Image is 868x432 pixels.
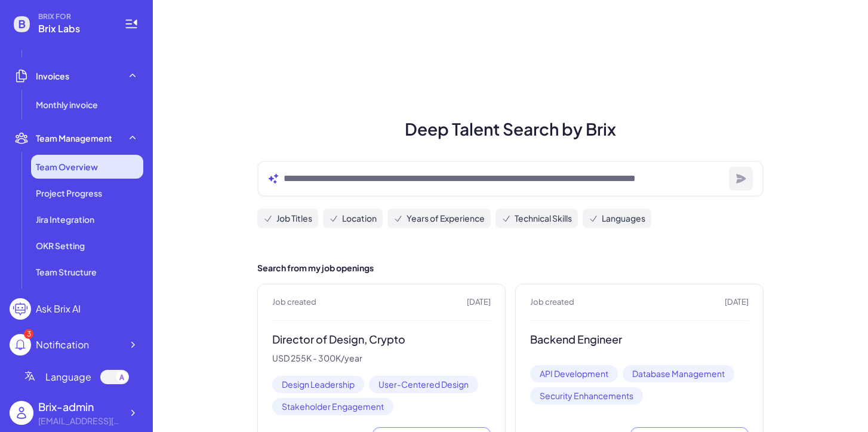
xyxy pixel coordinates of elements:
span: Languages [602,212,645,225]
span: Job Titles [276,212,312,225]
span: User-Centered Design [369,376,478,393]
h3: Director of Design, Crypto [272,333,491,347]
span: Years of Experience [407,212,485,225]
span: Job created [530,296,574,308]
span: Team Structure [36,266,97,278]
span: Team Overview [36,161,98,173]
span: Design Leadership [272,376,364,393]
span: Team Management [36,132,112,144]
img: user_logo.png [10,401,33,425]
span: Security Enhancements [530,387,643,405]
span: BRIX FOR [38,12,110,22]
span: Stakeholder Engagement [272,398,393,415]
span: API Development [530,365,618,382]
h3: Backend Engineer [530,333,749,347]
div: flora@joinbrix.com [38,415,122,427]
p: USD 255K - 300K/year [272,353,491,364]
span: Job created [272,296,316,308]
span: OKR Setting [36,240,85,252]
span: Jira Integration [36,213,94,225]
span: [DATE] [467,296,491,308]
span: Brix Labs [38,22,110,36]
span: Project Progress [36,187,102,199]
span: Language [45,370,91,384]
div: 3 [24,329,33,339]
span: Technical Skills [515,212,572,225]
span: Database Management [623,365,734,382]
span: Invoices [36,70,69,82]
span: Location [342,212,377,225]
div: Brix-admin [38,399,122,415]
div: Ask Brix AI [36,302,81,316]
span: [DATE] [725,296,749,308]
h2: Search from my job openings [257,262,764,274]
div: Notification [36,338,89,352]
h1: Deep Talent Search by Brix [243,117,778,142]
span: Monthly invoice [36,99,98,111]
